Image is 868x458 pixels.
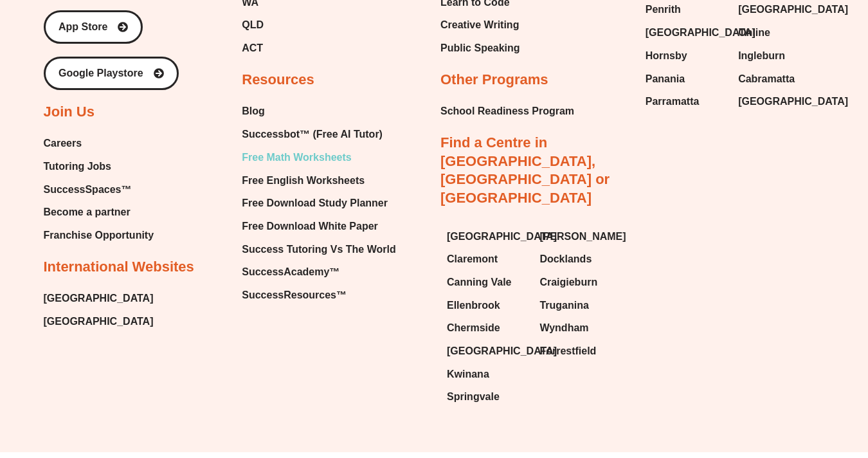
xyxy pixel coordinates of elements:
[242,148,351,167] span: Free Math Worksheets
[242,171,365,190] span: Free English Worksheets
[242,15,264,35] span: QLD
[738,23,770,42] span: Online
[646,46,725,66] a: Hornsby
[242,39,352,58] a: ACT
[242,217,378,236] span: Free Download White Paper
[539,227,619,246] a: [PERSON_NAME]
[44,180,132,199] span: SuccessSpaces™
[447,318,527,338] a: Chermside
[738,23,818,42] a: Online
[738,92,848,111] span: [GEOGRAPHIC_DATA]
[44,203,131,222] span: Become a partner
[447,273,527,292] a: Canning Vale
[539,318,619,338] a: Wyndham
[44,103,95,122] h2: Join Us
[242,102,265,121] span: Blog
[44,10,143,44] a: App Store
[440,102,574,121] a: School Readiness Program
[447,227,527,246] a: [GEOGRAPHIC_DATA]
[440,15,520,35] a: Creative Writing
[447,365,489,384] span: Kwinana
[242,15,352,35] a: QLD
[440,134,610,206] a: Find a Centre in [GEOGRAPHIC_DATA], [GEOGRAPHIC_DATA] or [GEOGRAPHIC_DATA]
[44,134,82,153] span: Careers
[539,318,588,338] span: Wyndham
[242,262,395,282] a: SuccessAcademy™
[646,69,685,89] span: Panania
[447,342,557,361] span: [GEOGRAPHIC_DATA]
[738,46,785,66] span: Ingleburn
[44,226,154,245] a: Franchise Opportunity
[738,46,818,66] a: Ingleburn
[447,250,498,269] span: Claremont
[539,342,619,361] a: Forrestfield
[646,92,725,111] a: Parramatta
[646,92,700,111] span: Parramatta
[539,296,619,315] a: Truganina
[242,39,263,58] span: ACT
[242,286,395,305] a: SuccessResources™
[738,69,795,89] span: Cabramatta
[539,227,626,246] span: [PERSON_NAME]
[447,296,500,315] span: Ellenbrook
[242,148,395,167] a: Free Math Worksheets
[44,157,154,176] a: Tutoring Jobs
[44,57,179,90] a: Google Playstore
[242,240,395,259] a: Success Tutoring Vs The World
[440,15,519,35] span: Creative Writing
[539,296,588,315] span: Truganina
[242,71,314,89] h2: Resources
[59,22,107,32] span: App Store
[242,194,388,213] span: Free Download Study Planner
[44,203,154,222] a: Become a partner
[447,273,511,292] span: Canning Vale
[440,71,548,89] h2: Other Programs
[539,273,619,292] a: Craigieburn
[738,92,818,111] a: [GEOGRAPHIC_DATA]
[447,227,557,246] span: [GEOGRAPHIC_DATA]
[447,387,527,407] a: Springvale
[44,134,154,153] a: Careers
[242,286,347,305] span: SuccessResources™
[242,262,339,282] span: SuccessAcademy™
[44,289,154,308] a: [GEOGRAPHIC_DATA]
[44,180,154,199] a: SuccessSpaces™
[539,250,592,269] span: Docklands
[646,46,687,66] span: Hornsby
[447,296,527,315] a: Ellenbrook
[447,250,527,269] a: Claremont
[647,313,868,458] iframe: Chat Widget
[242,102,395,121] a: Blog
[242,194,395,213] a: Free Download Study Planner
[242,125,383,144] span: Successbot™ (Free AI Tutor)
[447,365,527,384] a: Kwinana
[242,171,395,190] a: Free English Worksheets
[447,387,500,407] span: Springvale
[539,273,597,292] span: Craigieburn
[242,217,395,236] a: Free Download White Paper
[242,125,395,144] a: Successbot™ (Free AI Tutor)
[44,312,154,331] a: [GEOGRAPHIC_DATA]
[738,69,818,89] a: Cabramatta
[646,69,725,89] a: Panania
[59,68,143,78] span: Google Playstore
[447,318,500,338] span: Chermside
[646,23,725,42] a: [GEOGRAPHIC_DATA]
[44,258,194,277] h2: International Websites
[646,23,755,42] span: [GEOGRAPHIC_DATA]
[539,250,619,269] a: Docklands
[447,342,527,361] a: [GEOGRAPHIC_DATA]
[539,342,596,361] span: Forrestfield
[44,157,111,176] span: Tutoring Jobs
[440,39,520,58] a: Public Speaking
